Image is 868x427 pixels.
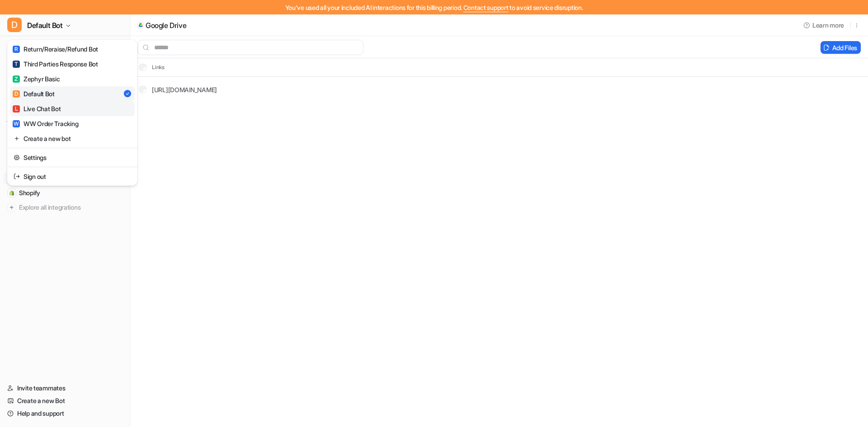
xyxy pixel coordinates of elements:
div: Default Bot [13,89,55,99]
span: L [13,105,20,113]
div: WW Order Tracking [13,119,78,128]
div: Return/Reraise/Refund Bot [13,44,98,54]
span: T [13,61,20,68]
img: reset [14,172,20,181]
a: Settings [10,150,135,165]
div: DDefault Bot [7,40,137,186]
span: R [13,46,20,53]
a: Sign out [10,169,135,184]
div: Live Chat Bot [13,104,61,113]
a: Create a new bot [10,131,135,146]
div: Third Parties Response Bot [13,59,98,69]
img: reset [14,153,20,162]
span: Default Bot [27,19,63,32]
span: W [13,120,20,127]
span: D [7,18,22,32]
img: reset [14,134,20,143]
span: D [13,90,20,98]
span: Z [13,75,20,83]
div: Zephyr Basic [13,74,60,84]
